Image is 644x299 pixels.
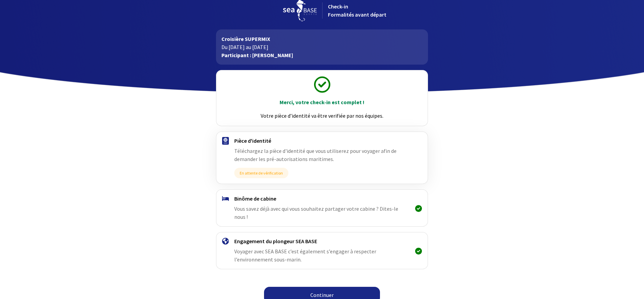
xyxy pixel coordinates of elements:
[222,196,229,201] img: binome.svg
[234,205,398,220] span: Vous savez déjà avec qui vous souhaitez partager votre cabine ? Dites-le nous !
[222,112,422,120] p: Votre pièce d’identité va être verifiée par nos équipes.
[234,238,410,245] h4: Engagement du plongeur SEA BASE
[234,248,376,263] span: Voyager avec SEA BASE c’est également s’engager à respecter l’environnement sous-marin.
[234,137,410,144] h4: Pièce d'identité
[221,35,423,43] p: Croisière SUPERMIX
[234,147,397,162] span: Téléchargez la pièce d'identité que vous utiliserez pour voyager afin de demander les pré-autoris...
[328,3,386,18] span: Check-in Formalités avant départ
[234,195,410,202] h4: Binôme de cabine
[222,238,229,245] img: engagement.svg
[222,137,229,145] img: passport.svg
[222,98,422,106] p: Merci, votre check-in est complet !
[221,43,423,51] p: Du [DATE] au [DATE]
[234,168,288,178] span: En attente de vérification
[221,51,423,59] p: Participant : [PERSON_NAME]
